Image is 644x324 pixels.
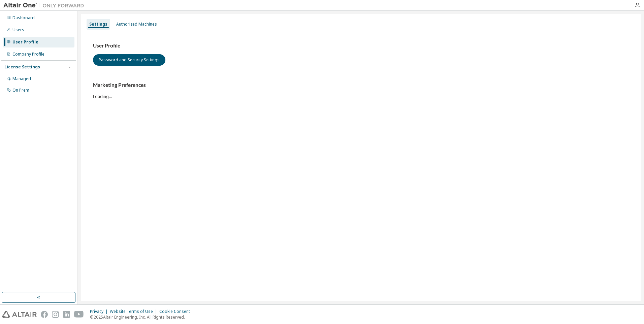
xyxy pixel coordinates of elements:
[2,311,37,318] img: altair_logo.svg
[12,88,29,93] div: On Prem
[74,311,84,318] img: youtube.svg
[90,309,110,314] div: Privacy
[41,311,48,318] img: facebook.svg
[52,311,59,318] img: instagram.svg
[116,22,157,27] div: Authorized Machines
[12,39,38,45] div: User Profile
[90,314,194,320] p: © 2025 Altair Engineering, Inc. All Rights Reserved.
[12,15,35,21] div: Dashboard
[93,82,629,89] h3: Marketing Preferences
[93,82,629,99] div: Loading...
[3,2,88,9] img: Altair One
[12,27,24,33] div: Users
[12,76,31,82] div: Managed
[89,22,107,27] div: Settings
[159,309,194,314] div: Cookie Consent
[93,54,165,66] button: Password and Security Settings
[110,309,159,314] div: Website Terms of Use
[93,42,629,49] h3: User Profile
[12,52,44,57] div: Company Profile
[63,311,70,318] img: linkedin.svg
[4,64,40,70] div: License Settings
